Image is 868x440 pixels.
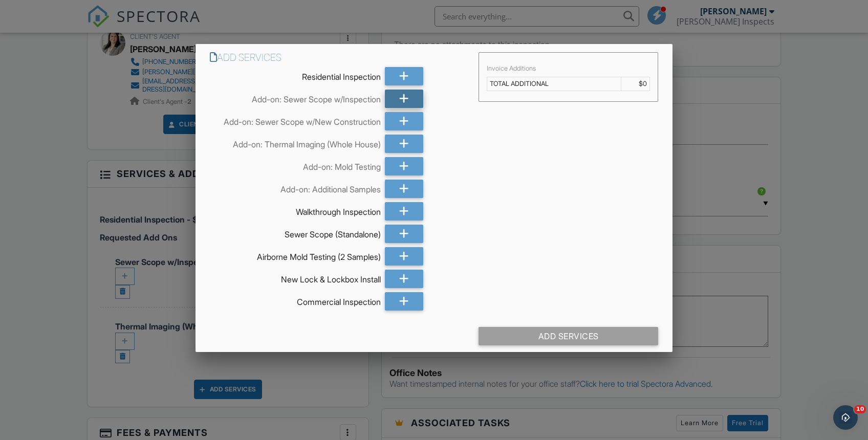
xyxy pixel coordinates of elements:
[621,77,650,91] td: $0
[210,52,466,63] h6: Add Services
[833,405,858,430] iframe: Intercom live chat
[210,67,381,82] div: Residential Inspection
[210,292,381,307] div: Commercial Inspection
[479,327,658,345] div: Add Services
[210,157,381,172] div: Add-on: Mold Testing
[210,90,381,105] div: Add-on: Sewer Scope w/Inspection
[210,202,381,217] div: Walkthrough Inspection
[210,225,381,240] div: Sewer Scope (Standalone)
[210,135,381,150] div: Add-on: Thermal Imaging (Whole House)
[210,112,381,127] div: Add-on: Sewer Scope w/New Construction
[487,77,621,91] td: TOTAL ADDITIONAL
[487,64,650,73] div: Invoice Additions
[210,247,381,262] div: Airborne Mold Testing (2 Samples)
[210,180,381,195] div: Add-on: Additional Samples
[210,270,381,285] div: New Lock & Lockbox Install
[854,405,866,413] span: 10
